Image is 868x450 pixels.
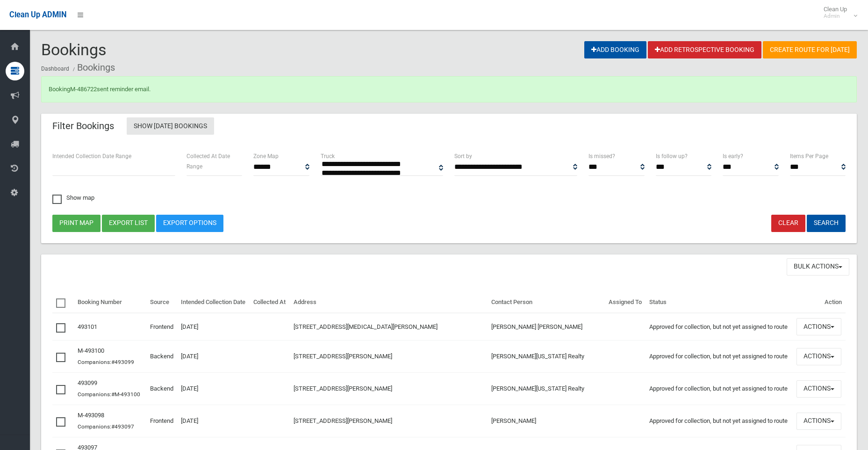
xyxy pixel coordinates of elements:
th: Booking Number [74,292,146,313]
small: Companions: [78,359,136,365]
label: Truck [321,151,335,161]
td: Approved for collection, but not yet assigned to route [646,313,793,340]
td: Approved for collection, but not yet assigned to route [646,405,793,437]
button: Bulk Actions [787,258,849,276]
button: Actions [796,318,841,335]
small: Companions: [78,423,136,430]
td: Approved for collection, but not yet assigned to route [646,341,793,373]
a: Add Booking [584,41,646,58]
span: Clean Up ADMIN [9,10,66,19]
button: Actions [796,413,841,430]
a: #M-493100 [111,391,140,398]
th: Assigned To [605,292,646,313]
td: [PERSON_NAME][US_STATE] Realty [488,341,605,373]
a: Dashboard [41,65,69,72]
th: Address [290,292,487,313]
a: [STREET_ADDRESS][PERSON_NAME] [294,385,392,392]
a: [STREET_ADDRESS][MEDICAL_DATA][PERSON_NAME] [294,323,438,330]
a: M-493100 [78,347,104,354]
td: Backend [146,373,178,405]
small: Admin [824,13,847,20]
th: Intended Collection Date [177,292,250,313]
a: Show [DATE] Bookings [127,117,214,135]
th: Action [793,292,846,313]
a: Create route for [DATE] [763,41,857,58]
a: Clear [771,215,805,232]
a: M-493098 [78,412,104,419]
a: #493097 [111,423,134,430]
th: Collected At [250,292,290,313]
span: Show map [52,195,94,201]
small: Companions: [78,391,142,398]
td: [PERSON_NAME] [488,405,605,437]
button: Actions [796,380,841,398]
td: [PERSON_NAME][US_STATE] Realty [488,373,605,405]
a: Export Options [156,215,223,232]
header: Filter Bookings [41,117,125,135]
a: Add Retrospective Booking [648,41,761,58]
th: Status [646,292,793,313]
button: Search [807,215,846,232]
div: Booking sent reminder email. [41,76,857,102]
th: Source [146,292,178,313]
td: Frontend [146,313,178,340]
button: Export list [102,215,155,232]
span: Clean Up [819,6,856,20]
th: Contact Person [488,292,605,313]
button: Print map [52,215,100,232]
td: Frontend [146,405,178,437]
a: #493099 [111,359,134,365]
td: [DATE] [177,313,250,340]
td: Approved for collection, but not yet assigned to route [646,373,793,405]
a: M-486722 [70,86,97,93]
button: Actions [796,348,841,365]
td: [DATE] [177,341,250,373]
td: [DATE] [177,405,250,437]
li: Bookings [71,59,115,76]
td: [DATE] [177,373,250,405]
a: [STREET_ADDRESS][PERSON_NAME] [294,417,392,424]
span: Bookings [41,40,107,59]
a: [STREET_ADDRESS][PERSON_NAME] [294,353,392,360]
td: [PERSON_NAME] [PERSON_NAME] [488,313,605,340]
td: Backend [146,341,178,373]
a: 493101 [78,323,97,330]
a: 493099 [78,379,97,386]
